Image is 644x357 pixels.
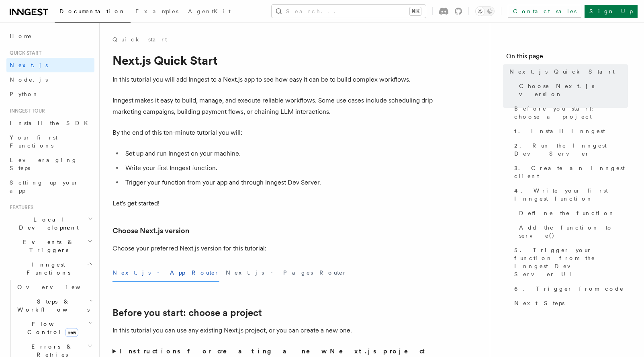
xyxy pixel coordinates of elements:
[112,35,167,43] a: Quick start
[112,127,434,138] p: By the end of this ten-minute tutorial you will:
[112,346,434,357] summary: Instructions for creating a new Next.js project
[509,68,615,76] span: Next.js Quick Start
[10,179,79,194] span: Setting up your app
[410,7,421,15] kbd: ⌘K
[10,91,39,97] span: Python
[112,198,434,209] p: Let's get started!
[6,153,94,175] a: Leveraging Steps
[6,238,88,254] span: Events & Triggers
[112,307,262,318] a: Before you start: choose a project
[514,127,605,135] span: 1. Install Inngest
[511,161,628,183] a: 3. Create an Inngest client
[226,264,347,282] button: Next.js - Pages Router
[514,105,628,121] span: Before you start: choose a project
[519,82,628,98] span: Choose Next.js version
[511,243,628,281] a: 5. Trigger your function from the Inngest Dev Server UI
[514,285,624,293] span: 6. Trigger from code
[183,2,235,22] a: AgentKit
[514,299,564,307] span: Next Steps
[123,162,434,174] li: Write your first Inngest function.
[511,281,628,296] a: 6. Trigger from code
[519,224,628,240] span: Add the function to serve()
[112,74,434,85] p: In this tutorial you will add Inngest to a Next.js app to see how easy it can be to build complex...
[10,157,78,171] span: Leveraging Steps
[14,297,90,314] span: Steps & Workflows
[6,235,94,257] button: Events & Triggers
[475,6,495,16] button: Toggle dark mode
[516,79,628,101] a: Choose Next.js version
[10,120,93,126] span: Install the SDK
[514,187,628,203] span: 4. Write your first Inngest function
[14,320,88,336] span: Flow Control
[6,204,33,211] span: Features
[6,87,94,101] a: Python
[112,95,434,117] p: Inngest makes it easy to build, manage, and execute reliable workflows. Some use cases include sc...
[10,76,48,83] span: Node.js
[6,215,88,232] span: Local Development
[514,246,628,278] span: 5. Trigger your function from the Inngest Dev Server UI
[188,8,231,14] span: AgentKit
[516,206,628,220] a: Define the function
[123,148,434,159] li: Set up and run Inngest on your machine.
[131,2,183,22] a: Examples
[6,108,45,114] span: Inngest tour
[519,209,615,217] span: Define the function
[135,8,178,14] span: Examples
[585,5,638,18] a: Sign Up
[6,29,94,43] a: Home
[514,164,628,180] span: 3. Create an Inngest client
[6,175,94,198] a: Setting up your app
[10,62,48,68] span: Next.js
[10,32,32,40] span: Home
[511,183,628,206] a: 4. Write your first Inngest function
[272,5,426,18] button: Search...⌘K
[6,72,94,87] a: Node.js
[511,138,628,161] a: 2. Run the Inngest Dev Server
[112,225,189,236] a: Choose Next.js version
[55,2,131,23] a: Documentation
[6,50,41,56] span: Quick start
[511,296,628,310] a: Next Steps
[123,177,434,188] li: Trigger your function from your app and through Inngest Dev Server.
[516,220,628,243] a: Add the function to serve()
[6,130,94,153] a: Your first Functions
[508,5,581,18] a: Contact sales
[506,51,628,64] h4: On this page
[6,58,94,72] a: Next.js
[6,212,94,235] button: Local Development
[17,284,100,290] span: Overview
[511,124,628,138] a: 1. Install Inngest
[14,280,94,294] a: Overview
[6,116,94,130] a: Install the SDK
[112,264,219,282] button: Next.js - App Router
[506,64,628,79] a: Next.js Quick Start
[514,142,628,158] span: 2. Run the Inngest Dev Server
[65,328,78,337] span: new
[6,257,94,280] button: Inngest Functions
[10,134,57,149] span: Your first Functions
[112,243,434,254] p: Choose your preferred Next.js version for this tutorial:
[112,53,434,68] h1: Next.js Quick Start
[511,101,628,124] a: Before you start: choose a project
[119,347,428,355] strong: Instructions for creating a new Next.js project
[14,317,94,339] button: Flow Controlnew
[59,8,126,14] span: Documentation
[14,294,94,317] button: Steps & Workflows
[112,325,434,336] p: In this tutorial you can use any existing Next.js project, or you can create a new one.
[6,261,87,277] span: Inngest Functions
